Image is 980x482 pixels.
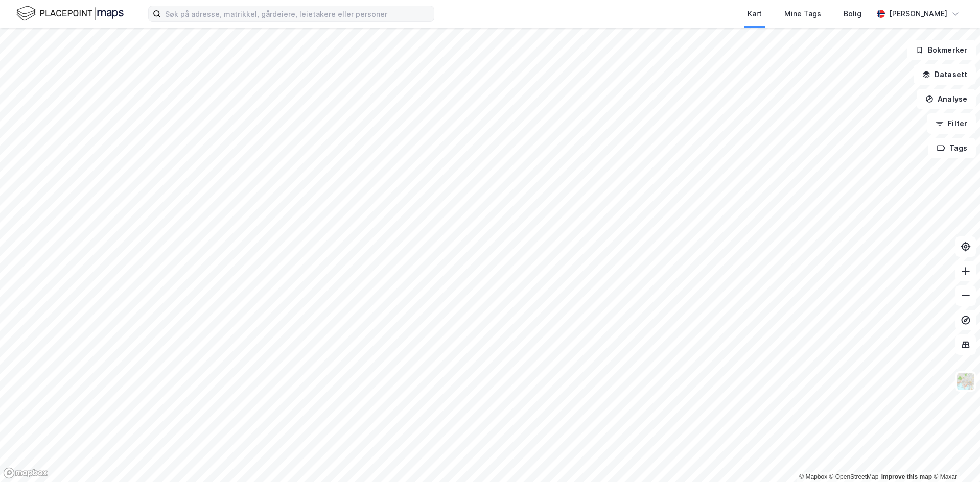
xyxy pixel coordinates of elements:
img: Z [956,372,975,391]
div: Mine Tags [784,8,821,20]
button: Filter [927,113,976,134]
a: Mapbox [799,473,827,480]
button: Datasett [914,64,976,85]
input: Søk på adresse, matrikkel, gårdeiere, leietakere eller personer [161,6,434,21]
div: [PERSON_NAME] [889,8,947,20]
a: OpenStreetMap [829,473,879,480]
div: Bolig [844,8,861,20]
img: logo.f888ab2527a4732fd821a326f86c7f29.svg [16,5,124,22]
div: Kart [748,8,762,20]
div: Kontrollprogram for chat [929,433,980,482]
button: Bokmerker [907,40,976,60]
iframe: Chat Widget [929,433,980,482]
button: Analyse [917,89,976,109]
a: Improve this map [881,473,932,480]
a: Mapbox homepage [3,467,48,479]
button: Tags [928,138,976,158]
